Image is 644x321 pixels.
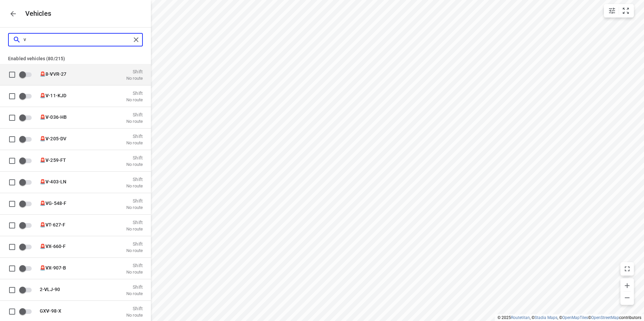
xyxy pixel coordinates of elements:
[126,291,143,296] p: No route
[126,219,143,225] p: Shift
[126,69,143,74] p: Shift
[126,155,143,160] p: Shift
[45,222,49,227] b: V
[126,241,143,246] p: Shift
[126,262,143,268] p: Shift
[604,4,634,17] div: small contained button group
[126,269,143,275] p: No route
[45,243,49,249] b: V
[126,112,143,117] p: Shift
[19,262,36,275] span: Enable
[20,10,52,17] p: Vehicles
[619,4,633,17] button: Fit zoom
[19,111,36,124] span: Enable
[19,219,36,231] span: Enable
[19,68,36,81] span: Enable
[19,197,36,210] span: Enable
[19,283,36,296] span: Enable
[126,248,143,253] p: No route
[40,71,66,76] span: 🚨8- VR-27
[19,154,36,167] span: Enable
[19,133,36,145] span: Enable
[40,243,66,249] span: 🚨 X-660-F
[591,315,619,320] a: OpenStreetMap
[45,179,49,184] b: V
[126,306,143,311] p: Shift
[45,136,49,141] b: V
[126,312,143,318] p: No route
[126,162,143,167] p: No route
[40,222,65,227] span: 🚨 T-627-F
[45,265,49,270] b: V
[19,90,36,102] span: Enable
[511,315,530,320] a: Routetitan
[40,179,66,184] span: 🚨 -403-LN
[126,183,143,188] p: No route
[126,284,143,289] p: Shift
[535,315,557,320] a: Stadia Maps
[19,240,36,253] span: Enable
[126,133,143,139] p: Shift
[44,286,47,292] b: V
[126,140,143,145] p: No route
[45,157,49,163] b: V
[126,176,143,182] p: Shift
[19,305,36,318] span: Enable
[126,75,143,81] p: No route
[126,205,143,210] p: No route
[19,176,36,188] span: Enable
[605,4,619,17] button: Map settings
[126,90,143,96] p: Shift
[45,200,49,206] b: V
[46,308,49,313] b: V
[40,308,61,313] span: GX -98-X
[126,97,143,102] p: No route
[45,93,49,98] b: V
[40,136,66,141] span: 🚨 -205-DV
[562,315,588,320] a: OpenMapTiles
[40,114,67,119] span: 🚨 -036-HB
[40,200,66,206] span: 🚨 G-548-F
[126,198,143,203] p: Shift
[45,114,49,119] b: V
[40,265,66,270] span: 🚨 X-907-B
[126,118,143,124] p: No route
[40,286,60,292] span: 2- LJ-90
[40,93,66,98] span: 🚨 -11-KJD
[24,34,131,45] input: Search vehicles
[50,71,53,76] b: V
[40,157,66,163] span: 🚨 -259-FT
[126,226,143,231] p: No route
[497,315,641,320] li: © 2025 , © , © © contributors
